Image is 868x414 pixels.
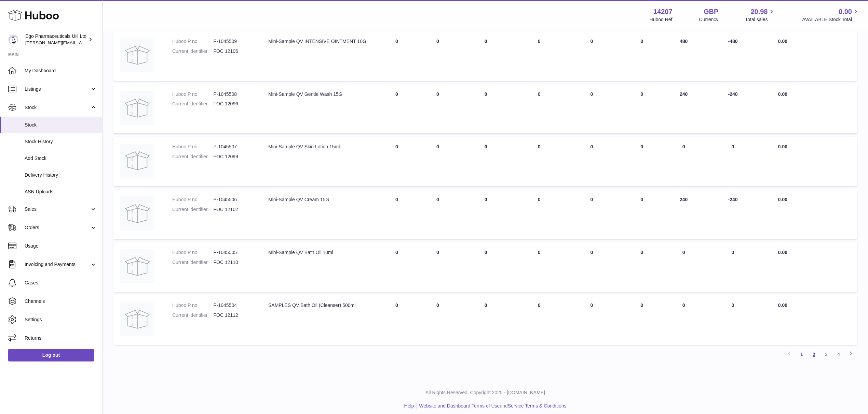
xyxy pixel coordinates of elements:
[25,243,97,249] span: Usage
[120,38,154,72] img: product image
[172,144,214,150] dt: Huboo P no
[25,104,90,111] span: Stock
[25,155,97,162] span: Add Stock
[213,153,255,160] dd: FOC 12099
[514,190,565,239] td: 0
[778,39,787,44] span: 0.00
[419,403,500,409] a: Website and Dashboard Terms of Use
[704,7,718,16] strong: GBP
[619,190,665,239] td: 0
[591,197,593,202] span: 0
[591,144,593,149] span: 0
[25,68,97,74] span: My Dashboard
[508,403,567,409] a: Service Terms & Conditions
[653,7,673,16] strong: 14207
[25,298,97,305] span: Channels
[832,348,845,360] a: 4
[213,259,255,266] dd: FOC 12110
[25,261,90,268] span: Invoicing and Payments
[172,196,214,203] dt: Huboo P no
[25,224,90,231] span: Orders
[778,91,787,97] span: 0.00
[213,48,255,55] dd: FOC 12106
[702,31,763,81] td: -480
[25,172,97,178] span: Delivery History
[619,84,665,134] td: 0
[25,280,97,286] span: Cases
[172,206,214,213] dt: Current identifier
[120,302,154,336] img: product image
[458,137,514,186] td: 0
[213,38,255,45] dd: P-1045509
[745,16,775,23] span: Total sales
[514,84,565,134] td: 0
[458,190,514,239] td: 0
[802,16,860,23] span: AVAILABLE Stock Total
[25,40,174,45] span: [PERSON_NAME][EMAIL_ADDRESS][PERSON_NAME][DOMAIN_NAME]
[619,31,665,81] td: 0
[417,190,458,239] td: 0
[172,249,214,256] dt: Huboo P no
[172,153,214,160] dt: Current identifier
[172,91,214,98] dt: Huboo P no
[514,31,565,81] td: 0
[514,137,565,186] td: 0
[8,34,18,45] img: Tihomir.simeonov@egopharm.com
[25,189,97,195] span: ASN Uploads
[376,190,417,239] td: 0
[458,84,514,134] td: 0
[268,144,369,150] div: Mini-Sample QV Skin Lotion 15ml
[839,7,852,16] span: 0.00
[417,242,458,292] td: 0
[120,249,154,283] img: product image
[702,190,763,239] td: -240
[591,91,593,97] span: 0
[796,348,808,360] a: 1
[376,84,417,134] td: 0
[213,302,255,309] dd: P-1045504
[591,250,593,255] span: 0
[417,31,458,81] td: 0
[458,295,514,345] td: 0
[213,101,255,107] dd: FOC 12096
[458,31,514,81] td: 0
[514,295,565,345] td: 0
[802,7,860,23] a: 0.00 AVAILABLE Stock Total
[8,349,94,361] a: Log out
[591,302,593,308] span: 0
[778,302,787,308] span: 0.00
[619,242,665,292] td: 0
[172,101,214,107] dt: Current identifier
[172,312,214,319] dt: Current identifier
[213,144,255,150] dd: P-1045507
[25,316,97,323] span: Settings
[172,48,214,55] dt: Current identifier
[25,335,97,341] span: Returns
[25,122,97,128] span: Stock
[213,91,255,98] dd: P-1045508
[25,86,90,92] span: Listings
[25,33,87,46] div: Ego Pharmaceuticals UK Ltd
[268,302,369,309] div: SAMPLES QV Bath Oil (Cleanser) 500ml
[213,249,255,256] dd: P-1045505
[376,242,417,292] td: 0
[820,348,832,360] a: 3
[778,144,787,149] span: 0.00
[376,295,417,345] td: 0
[172,38,214,45] dt: Huboo P no
[417,403,566,409] li: and
[619,295,665,345] td: 0
[417,295,458,345] td: 0
[778,197,787,202] span: 0.00
[120,91,154,125] img: product image
[213,196,255,203] dd: P-1045506
[172,259,214,266] dt: Current identifier
[268,249,369,256] div: Mini-Sample QV Bath Oil 10ml
[665,137,702,186] td: 0
[376,31,417,81] td: 0
[268,196,369,203] div: Mini-Sample QV Cream 15G
[458,242,514,292] td: 0
[665,295,702,345] td: 0
[778,250,787,255] span: 0.00
[750,7,768,16] span: 20.98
